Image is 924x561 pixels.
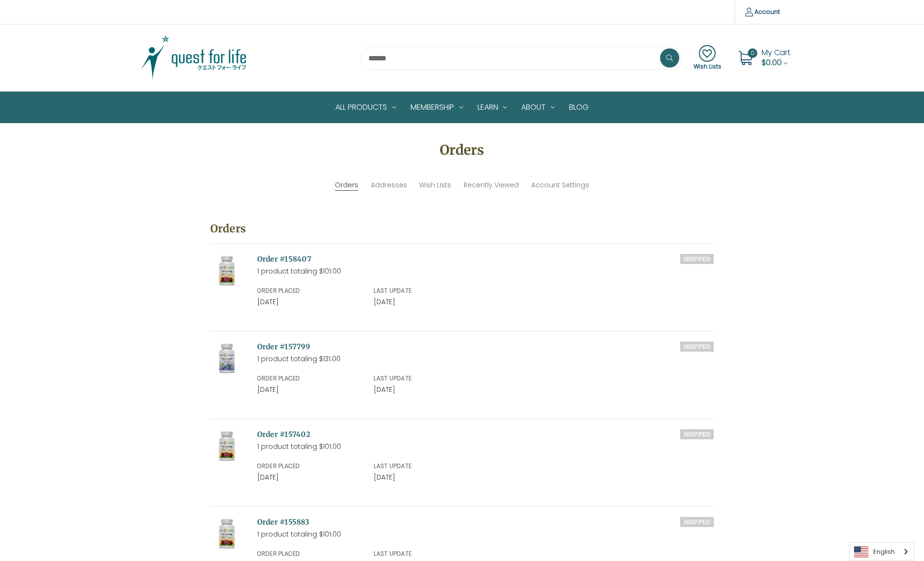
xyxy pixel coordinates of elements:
h6: Last Update [374,550,480,558]
a: Order #155883 [257,517,309,527]
a: Learn [470,92,514,123]
a: Recently Viewed [464,180,519,190]
a: About [514,92,562,123]
p: 1 product totaling $131.00 [257,354,714,364]
h3: Orders [210,221,714,244]
h6: Order Placed [257,550,364,558]
a: All Products [328,92,403,123]
h6: Shipped [680,429,714,439]
p: 1 product totaling $101.00 [257,529,714,539]
a: Blog [562,92,596,123]
img: Quest Group [134,34,254,82]
h6: Last Update [374,374,480,383]
a: Cart with 0 items [762,47,790,68]
span: [DATE] [257,297,279,307]
a: Order #157402 [257,430,310,439]
h6: Last Update [374,462,480,470]
span: [DATE] [257,472,279,482]
h6: Shipped [680,254,714,264]
span: [DATE] [374,385,395,394]
span: [DATE] [374,297,395,307]
li: Orders [335,180,358,191]
span: $0.00 [762,57,782,68]
a: Account Settings [531,180,589,190]
a: Membership [403,92,470,123]
h6: Order Placed [257,286,364,295]
a: English [849,543,914,561]
h6: Order Placed [257,462,364,470]
a: Wish Lists [419,180,451,190]
span: [DATE] [374,472,395,482]
h6: Last Update [374,286,480,295]
h6: Shipped [680,342,714,352]
h6: Order Placed [257,374,364,383]
a: Order #157799 [257,342,310,351]
span: [DATE] [257,385,279,394]
div: Language [849,542,914,561]
h6: Shipped [680,517,714,527]
span: My Cart [762,47,790,58]
a: Order #158407 [257,254,311,263]
a: Wish Lists [694,45,721,71]
h1: Orders [84,140,840,160]
p: 1 product totaling $101.00 [257,442,714,452]
aside: Language selected: English [849,542,914,561]
span: 0 [748,48,757,58]
p: 1 product totaling $101.00 [257,266,714,276]
a: Addresses [371,180,407,190]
